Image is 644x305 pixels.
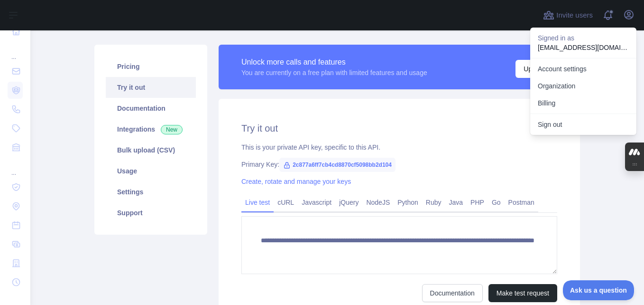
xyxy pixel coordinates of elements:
a: Javascript [298,195,335,210]
button: Invite users [541,8,595,23]
a: NodeJS [362,195,394,210]
div: Unlock more calls and features [241,57,427,68]
h2: Try it out [241,122,557,135]
p: [EMAIL_ADDRESS][DOMAIN_NAME] [538,43,629,52]
button: Upgrade [515,60,557,78]
a: Go [488,195,505,210]
div: You are currently on a free plan with limited features and usage [241,68,427,77]
a: Live test [241,195,274,210]
span: Invite users [556,10,593,21]
a: Python [394,195,422,210]
button: Make test request [488,284,557,302]
a: Support [106,202,196,223]
a: Pricing [106,56,196,77]
iframe: Toggle Customer Support [563,280,635,300]
a: Documentation [422,284,483,302]
div: ... [8,158,23,177]
a: Organization [530,77,636,95]
a: Postman [505,195,538,210]
a: Usage [106,161,196,181]
a: Documentation [106,98,196,119]
a: Settings [106,181,196,202]
a: Integrations New [106,119,196,140]
span: 2c877a6ff7cb4cd8870cf5098bb2d104 [279,158,396,172]
a: Ruby [422,195,445,210]
a: Java [445,195,467,210]
a: PHP [467,195,488,210]
a: Try it out [106,77,196,98]
p: Signed in as [538,33,629,43]
a: jQuery [335,195,362,210]
button: Billing [530,95,636,112]
div: Primary Key: [241,160,557,169]
div: ... [8,42,23,61]
a: Create, rotate and manage your keys [241,178,351,185]
div: This is your private API key, specific to this API. [241,143,557,152]
span: New [161,125,183,134]
a: Account settings [530,60,636,77]
button: Sign out [530,116,636,133]
a: Bulk upload (CSV) [106,140,196,161]
a: cURL [274,195,298,210]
